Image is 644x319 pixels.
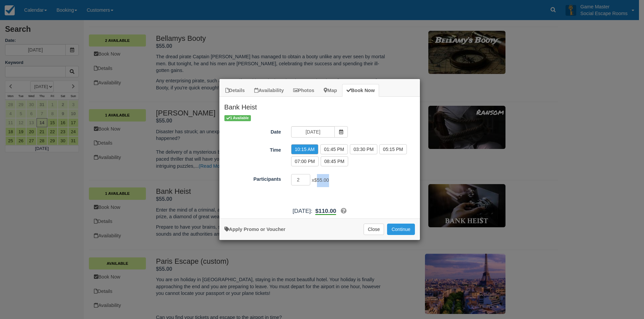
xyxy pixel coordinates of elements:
[364,224,384,235] button: Close
[291,144,318,154] label: 10:15 AM
[219,173,286,183] label: Participants
[219,126,286,136] label: Date
[219,97,420,215] div: Item Modal
[312,178,329,183] span: x
[289,84,319,97] a: Photos
[291,174,311,185] input: Participants
[379,144,407,154] label: 05:15 PM
[315,208,336,214] span: $110.00
[250,84,288,97] a: Availability
[291,156,319,166] label: 07:00 PM
[350,144,377,154] label: 03:30 PM
[321,156,348,166] label: 08:45 PM
[320,144,348,154] label: 01:45 PM
[219,144,286,154] label: Time
[221,84,249,97] a: Details
[224,227,285,232] a: Apply Voucher
[387,224,415,235] button: Add to Booking
[219,97,420,114] h2: Bank Heist
[314,178,329,183] span: $55.00
[319,84,341,97] a: Map
[219,207,420,215] div: [DATE]:
[224,115,251,121] span: 1 Available
[342,84,379,97] a: Book Now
